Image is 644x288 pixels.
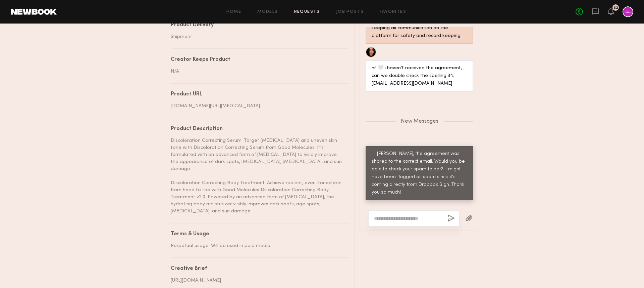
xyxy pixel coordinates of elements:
div: Hi [PERSON_NAME], the agreement was shared to the correct email. Would you be able to check your ... [372,150,467,197]
div: Perpetual usage. Will be used in paid media. [171,242,343,249]
div: 62 [613,6,618,10]
a: Favorites [380,10,406,14]
div: [URL][DOMAIN_NAME] [171,277,343,284]
div: Creative Brief [171,266,343,272]
div: Product Delivery [171,23,343,28]
div: Creator Keeps Product [171,57,255,63]
div: Product Description [171,126,343,132]
span: New Messages [401,119,438,124]
div: Discoloration Correcting Serum: Target [MEDICAL_DATA] and uneven skin tone with Discoloration Cor... [171,137,343,215]
div: Shipment [171,33,343,40]
div: [DOMAIN_NAME][URL][MEDICAL_DATA] [171,102,343,110]
div: Terms & Usage [171,232,343,237]
a: Job Posts [336,10,364,14]
a: Models [257,10,278,14]
a: Requests [294,10,320,14]
div: hi! 🤍 i haven’t received the agreement, can we double check the spelling it’s [EMAIL_ADDRESS][DOM... [372,65,467,88]
a: Home [226,10,241,14]
div: Product URL [171,92,343,97]
div: N/A [171,68,255,75]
